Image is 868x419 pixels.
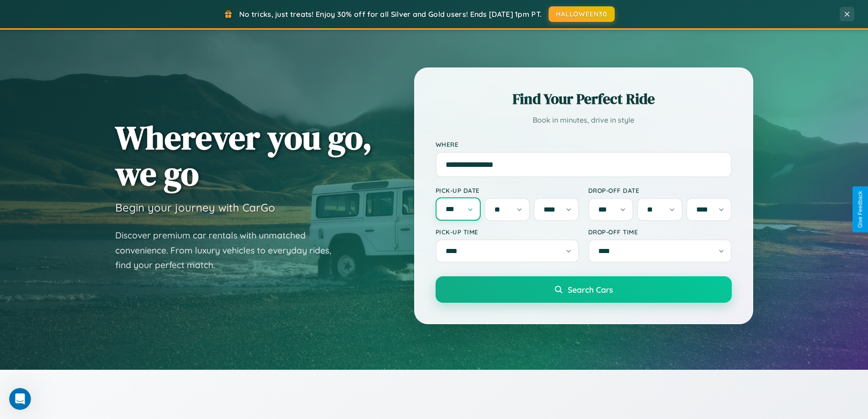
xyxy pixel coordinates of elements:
label: Pick-up Time [436,228,579,236]
label: Drop-off Time [588,228,732,236]
p: Discover premium car rentals with unmatched convenience. From luxury vehicles to everyday rides, ... [115,228,343,273]
button: HALLOWEEN30 [549,6,615,22]
h2: Find Your Perfect Ride [436,89,732,109]
label: Pick-up Date [436,186,579,194]
p: Book in minutes, drive in style [436,114,732,127]
h1: Wherever you go, we go [115,119,372,191]
label: Where [436,140,732,148]
h3: Begin your journey with CarGo [115,201,275,214]
iframe: Intercom live chat [9,388,31,410]
span: No tricks, just treats! Enjoy 30% off for all Silver and Gold users! Ends [DATE] 1pm PT. [239,10,542,19]
span: Search Cars [568,285,613,295]
div: Give Feedback [857,191,863,228]
label: Drop-off Date [588,186,732,194]
button: Search Cars [436,276,732,303]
